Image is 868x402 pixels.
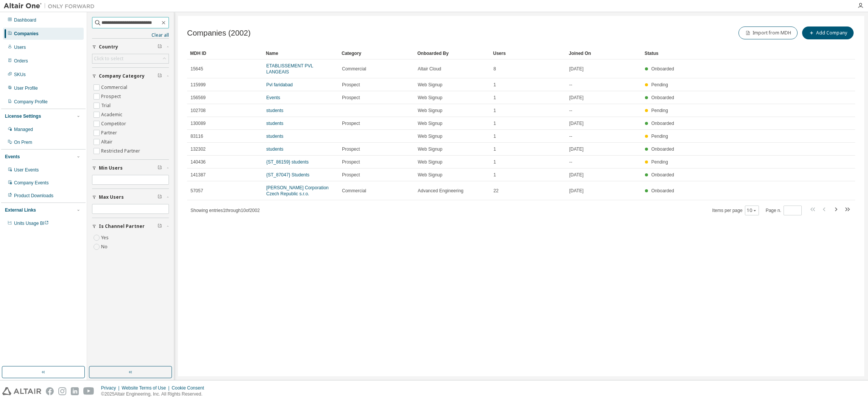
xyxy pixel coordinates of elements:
div: Product Downloads [14,193,53,199]
span: Pending [651,159,668,165]
span: 156569 [190,95,206,101]
div: Companies [14,31,39,37]
span: 1 [493,159,496,165]
span: 83116 [190,133,203,139]
span: 22 [493,188,498,194]
button: Is Channel Partner [92,218,169,235]
button: Min Users [92,160,169,176]
span: [DATE] [569,95,584,101]
span: Clear filter [158,223,162,229]
span: Max Users [99,194,124,200]
div: Category [342,47,411,59]
span: Showing entries 1 through 10 of 2002 [190,208,260,213]
a: students [266,146,283,152]
span: 1 [493,133,496,139]
span: 8 [493,66,496,72]
span: Altair Cloud [418,66,441,72]
a: Pvl faridabad [266,82,293,87]
button: Add Company [802,26,854,39]
span: [DATE] [569,66,584,72]
img: linkedin.svg [71,387,79,395]
span: 130089 [190,120,206,126]
img: Altair One [4,2,98,10]
label: Trial [101,101,112,110]
span: 102708 [190,108,206,114]
div: Orders [14,58,28,64]
div: Users [14,44,26,50]
span: Companies (2002) [187,29,251,37]
a: Clear all [92,32,169,38]
div: Name [266,47,336,59]
span: 115999 [190,82,206,88]
span: 1 [493,82,496,88]
img: instagram.svg [58,387,66,395]
span: [DATE] [569,188,584,194]
img: facebook.svg [46,387,54,395]
span: Advanced Engineering [418,188,464,194]
span: Prospect [342,82,360,88]
span: 140436 [190,159,206,165]
div: User Events [14,167,39,173]
span: Prospect [342,95,360,101]
span: 15645 [190,66,203,72]
div: Managed [14,126,33,132]
span: Country [99,44,118,50]
span: Web Signup [418,172,442,178]
label: Academic [101,110,124,119]
label: Altair [101,137,114,146]
span: 1 [493,95,496,101]
span: 1 [493,108,496,114]
div: External Links [5,207,36,213]
span: Clear filter [158,73,162,79]
button: Import from MDH [738,26,798,39]
div: Privacy [101,385,122,391]
button: 10 [747,207,757,213]
span: 141387 [190,172,206,178]
span: -- [569,159,572,165]
span: Prospect [342,146,360,152]
span: Web Signup [418,146,442,152]
div: SKUs [14,72,26,78]
a: Events [266,95,280,100]
div: Click to select [94,56,123,62]
div: Company Profile [14,99,48,105]
span: Onboarded [651,95,674,100]
img: altair_logo.svg [2,387,41,395]
span: Clear filter [158,194,162,200]
span: Web Signup [418,108,442,114]
span: -- [569,133,572,139]
span: Commercial [342,188,366,194]
label: No [101,242,109,251]
span: -- [569,82,572,88]
span: Onboarded [651,121,674,126]
div: Cookie Consent [172,385,208,391]
span: Web Signup [418,133,442,139]
span: Clear filter [158,44,162,50]
a: {ST_87047} Students [266,172,309,178]
span: Web Signup [418,159,442,165]
span: Pending [651,134,668,139]
div: Users [493,47,563,59]
div: On Prem [14,139,32,145]
span: Company Category [99,73,145,79]
div: Status [645,47,810,59]
span: 1 [493,146,496,152]
span: Prospect [342,159,360,165]
div: Company Events [14,180,48,186]
span: Onboarded [651,188,674,193]
span: Items per page [712,206,759,215]
a: students [266,121,283,126]
span: Onboarded [651,66,674,72]
div: License Settings [5,113,41,119]
div: MDH ID [190,47,260,59]
div: Joined On [569,47,639,59]
label: Partner [101,128,119,137]
div: Website Terms of Use [122,385,172,391]
span: 132302 [190,146,206,152]
div: Onboarded By [417,47,487,59]
span: Clear filter [158,165,162,171]
a: {ST_86159} students [266,159,309,165]
span: Web Signup [418,120,442,126]
a: students [266,134,283,139]
span: [DATE] [569,120,584,126]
